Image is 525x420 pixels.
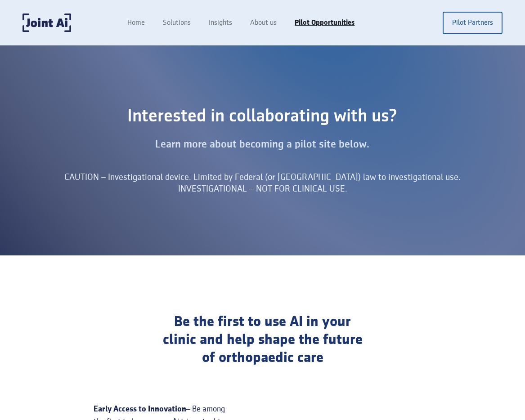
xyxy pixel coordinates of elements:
[94,405,186,413] strong: Early Access to Innovation
[99,135,426,153] div: Learn more about becoming a pilot site below.
[99,107,426,126] div: Interested in collaborating with us?
[241,14,286,31] a: About us
[286,14,363,31] a: Pilot Opportunities
[22,13,71,32] a: home
[118,14,154,31] a: Home
[154,14,200,31] a: Solutions
[160,313,365,367] div: Be the first to use AI in your clinic and help shape the future of orthopaedic care
[443,12,503,34] a: Pilot Partners
[58,171,467,195] div: CAUTION – Investigational device. Limited by Federal (or [GEOGRAPHIC_DATA]) law to investigationa...
[200,14,241,31] a: Insights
